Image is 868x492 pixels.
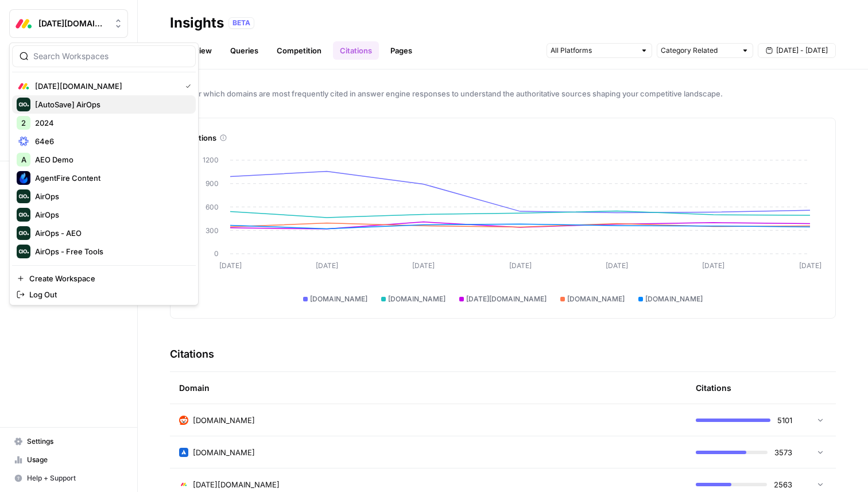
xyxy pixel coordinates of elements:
img: z9uib5lamw7lf050teux7ahm3b2h [179,448,188,457]
span: [DOMAIN_NAME] [310,294,367,304]
a: Competition [270,41,328,60]
span: [DATE][DOMAIN_NAME] [35,80,176,92]
a: Overview [170,41,219,60]
span: [DATE][DOMAIN_NAME] [466,294,547,304]
a: Pages [383,41,419,60]
img: AgentFire Content Logo [17,171,30,185]
span: [DOMAIN_NAME] [193,414,255,426]
img: AirOps - AEO Logo [17,226,30,240]
input: All Platforms [551,45,635,56]
span: 2 [21,117,26,129]
span: 5101 [777,414,792,426]
tspan: 0 [214,249,219,258]
h3: Citations [170,346,214,362]
span: 2024 [35,117,187,129]
tspan: [DATE] [702,261,724,270]
tspan: 600 [206,203,219,211]
span: Log Out [29,289,187,300]
span: AirOps [35,191,187,202]
div: Domain [179,372,677,404]
button: Help + Support [9,469,128,487]
a: Usage [9,451,128,469]
span: 3573 [774,447,792,458]
span: [DOMAIN_NAME] [567,294,625,304]
span: AirOps [35,209,187,220]
img: j0006o4w6wdac5z8yzb60vbgsr6k [179,480,188,489]
span: A [21,154,26,165]
span: Help + Support [27,473,123,483]
a: Create Workspace [12,270,196,286]
tspan: [DATE] [799,261,821,270]
tspan: [DATE] [412,261,435,270]
tspan: 900 [206,179,219,188]
a: Queries [223,41,265,60]
span: Settings [27,436,123,447]
span: [DOMAIN_NAME] [388,294,445,304]
span: [DATE][DOMAIN_NAME] [38,18,108,29]
img: [AutoSave] AirOps Logo [17,98,30,111]
span: AEO Demo [35,154,187,165]
span: [DATE] - [DATE] [776,45,828,56]
div: BETA [228,17,254,29]
a: Settings [9,432,128,451]
tspan: 1200 [203,156,219,164]
a: Log Out [12,286,196,303]
span: [DATE][DOMAIN_NAME] [193,479,280,490]
tspan: 300 [206,226,219,235]
span: [DOMAIN_NAME] [193,447,255,458]
a: Citations [333,41,379,60]
div: Citations [696,372,731,404]
span: AirOps - AEO [35,227,187,239]
span: Discover which domains are most frequently cited in answer engine responses to understand the aut... [170,88,836,99]
span: AgentFire Content [35,172,187,184]
span: 64e6 [35,135,187,147]
div: Insights [170,14,224,32]
span: AirOps - Free Tools [35,246,187,257]
img: AirOps Logo [17,208,30,222]
img: Monday.com Logo [17,79,30,93]
button: [DATE] - [DATE] [758,43,836,58]
div: Citations [184,132,821,144]
span: Usage [27,455,123,465]
input: Category Related [661,45,737,56]
span: Create Workspace [29,273,187,284]
img: m2cl2pnoess66jx31edqk0jfpcfn [179,416,188,425]
span: 2563 [774,479,792,490]
input: Search Workspaces [33,51,188,62]
tspan: [DATE] [509,261,532,270]
tspan: [DATE] [219,261,242,270]
img: Monday.com Logo [13,13,34,34]
img: AirOps Logo [17,189,30,203]
span: [AutoSave] AirOps [35,99,187,110]
img: 64e6 Logo [17,134,30,148]
span: [DOMAIN_NAME] [645,294,703,304]
tspan: [DATE] [316,261,338,270]
img: AirOps - Free Tools Logo [17,245,30,258]
button: Workspace: Monday.com [9,9,128,38]
tspan: [DATE] [606,261,628,270]
div: Workspace: Monday.com [9,42,199,305]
